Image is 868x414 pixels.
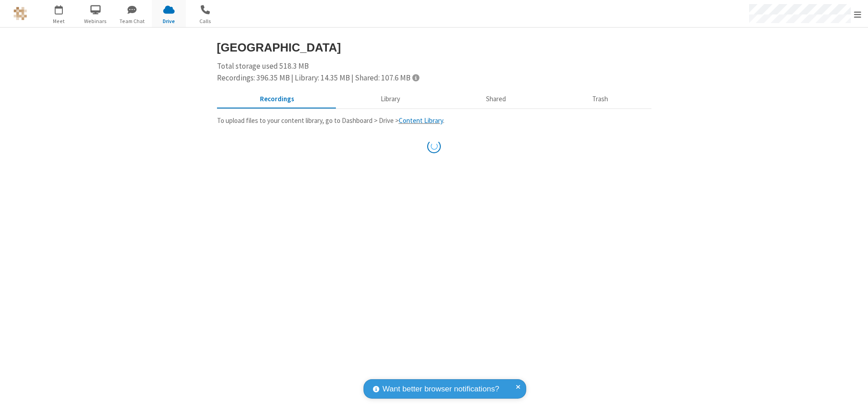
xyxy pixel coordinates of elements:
button: Trash [549,91,651,108]
img: QA Selenium DO NOT DELETE OR CHANGE [14,7,27,20]
button: Shared during meetings [443,91,549,108]
span: Team Chat [115,17,149,25]
button: Content library [337,91,443,108]
span: Meet [42,17,76,25]
div: Recordings: 396.35 MB | Library: 14.35 MB | Shared: 107.6 MB [217,72,651,84]
div: Total storage used 518.3 MB [217,61,651,84]
span: Want better browser notifications? [382,383,499,395]
p: To upload files to your content library, go to Dashboard > Drive > . [217,116,651,126]
span: Calls [189,17,222,25]
span: Totals displayed include files that have been moved to the trash. [412,74,419,81]
h3: [GEOGRAPHIC_DATA] [217,41,651,54]
span: Webinars [79,17,113,25]
a: Content Library [399,116,443,125]
span: Drive [152,17,186,25]
button: Recorded meetings [217,91,338,108]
